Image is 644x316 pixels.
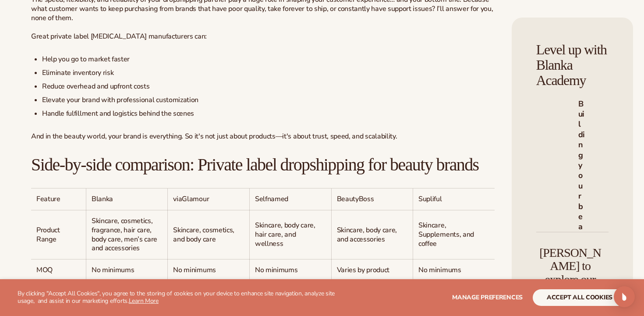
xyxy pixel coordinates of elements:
span: No minimums [418,265,461,275]
span: Great private label [MEDICAL_DATA] manufacturers can: [31,32,207,41]
span: And in the beauty world, your brand is everything. So it's not just about products—it's about tru... [31,131,397,141]
span: viaGlamour [173,194,209,204]
span: No minimums [173,265,216,275]
span: Skincare, Supplements, and coffee [418,220,474,249]
span: MOQ [36,265,53,275]
span: BeautyBoss [337,194,374,204]
p: By clicking "Accept All Cookies", you agree to the storing of cookies on your device to enhance s... [18,290,342,305]
div: Open Intercom Messenger [614,286,635,307]
span: Product Range [36,225,60,244]
span: No minimums [92,265,134,275]
button: accept all cookies [533,289,626,306]
span: Manage preferences [452,293,523,302]
span: Supliful [418,194,442,204]
span: Skincare, body care, hair care, and wellness [255,220,315,249]
span: Blanka [92,194,113,204]
span: Handle fulfillment and logistics behind the scenes [42,109,194,118]
span: No minimums [255,265,297,275]
span: Feature [36,194,60,204]
span: Varies by product [337,265,390,275]
span: Side-by-side comparison: Private label dropshipping for beauty brands [31,155,479,174]
span: Skincare, cosmetics, and body care [173,225,234,244]
a: Learn More [129,297,159,305]
button: Manage preferences [452,289,523,306]
span: Selfnamed [255,194,288,204]
h4: Level up with Blanka Academy [536,42,609,89]
span: Reduce overhead and upfront costs [42,82,149,91]
span: Skincare, body care, and accessories [337,225,397,244]
span: Elevate your brand with professional customization [42,95,198,105]
span: Skincare, cosmetics, fragrance, hair care, body care, men’s care and accessories [92,216,157,253]
span: Eliminate inventory risk [42,68,113,78]
span: Help you go to market faster [42,54,130,64]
